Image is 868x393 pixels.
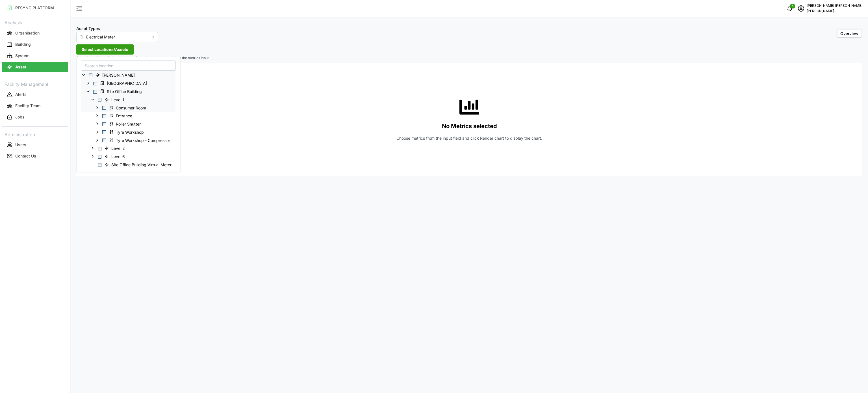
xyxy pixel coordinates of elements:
[15,64,26,70] p: Asset
[2,28,68,38] button: Organisation
[2,140,68,150] button: Users
[76,56,862,61] p: Select items in the 'Select Locations/Assets' button above to view the metrics input
[116,121,141,127] span: Roller Shutter
[107,112,136,119] span: Entrance
[102,122,106,126] span: Select Roller Shutter
[15,114,25,120] p: Jobs
[93,72,139,78] span: Chuan Lim
[102,139,106,142] span: Select Tyre Workshop - Compressor
[98,80,151,87] span: Dormitory Building
[792,4,793,8] span: 0
[98,163,101,167] span: Select Site Office Building Virtual Meter
[15,53,29,59] p: System
[102,153,129,160] span: Level 6
[102,96,128,103] span: Level 1
[102,161,175,168] span: Site Office Building Virtual Meter
[2,151,68,161] button: Contact Us
[102,106,106,110] span: Select Consumer Room
[15,92,27,97] p: Alerts
[15,5,54,11] p: RESYNC PLATFORM
[102,114,106,118] span: Select Entrance
[111,97,124,103] span: Level 1
[2,3,68,13] button: RESYNC PLATFORM
[2,100,68,112] a: Facility Team
[442,122,497,131] p: No Metrics selected
[784,3,795,14] button: notifications
[76,57,181,172] div: Select Locations/Assets
[2,150,68,162] a: Contact Us
[111,154,125,159] span: Level 6
[2,39,68,49] button: Building
[2,130,68,138] p: Administration
[102,130,106,134] span: Select Tyre Workshop
[107,129,148,135] span: Tyre Workshop
[2,112,68,122] button: Jobs
[76,44,134,55] button: Select Locations/Assets
[93,90,97,93] span: Select Site Office Building
[93,82,97,85] span: Select Dormitory Building
[2,101,68,111] button: Facility Team
[107,120,145,127] span: Roller Shutter
[396,135,542,141] p: Choose metrics from the input field and click Render chart to display the chart.
[107,89,142,94] span: Site Office Building
[840,31,858,36] span: Overview
[98,98,101,102] span: Select Level 1
[15,153,36,159] p: Contact Us
[807,8,862,14] p: [PERSON_NAME]
[2,2,68,14] a: RESYNC PLATFORM
[807,3,862,8] p: [PERSON_NAME] [PERSON_NAME]
[98,88,146,95] span: Site Office Building
[15,142,26,148] p: Users
[116,105,146,111] span: Consumer Room
[102,145,129,152] span: Level 2
[98,147,101,150] span: Select Level 2
[2,80,68,88] p: Facility Management
[116,113,132,119] span: Entrance
[2,139,68,150] a: Users
[2,50,68,61] a: System
[107,137,174,144] span: Tyre Workshop - Compressor
[2,112,68,123] a: Jobs
[116,129,144,135] span: Tyre Workshop
[107,104,150,111] span: Consumer Room
[89,74,92,77] span: Select Chuan Lim
[82,45,128,54] span: Select Locations/Assets
[102,72,135,78] span: [PERSON_NAME]
[76,25,100,32] label: Asset Types
[15,103,40,109] p: Facility Team
[2,51,68,61] button: System
[107,81,147,86] span: [GEOGRAPHIC_DATA]
[2,62,68,72] button: Asset
[795,3,807,14] button: schedule
[2,90,68,100] button: Alerts
[2,39,68,50] a: Building
[111,146,125,151] span: Level 2
[111,162,172,168] span: Site Office Building Virtual Meter
[2,18,68,26] p: Analysis
[2,61,68,73] a: Asset
[2,27,68,39] a: Organisation
[81,61,176,71] input: Search location...
[15,30,40,36] p: Organisation
[98,155,101,159] span: Select Level 6
[116,138,170,143] span: Tyre Workshop - Compressor
[15,42,31,47] p: Building
[2,89,68,100] a: Alerts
